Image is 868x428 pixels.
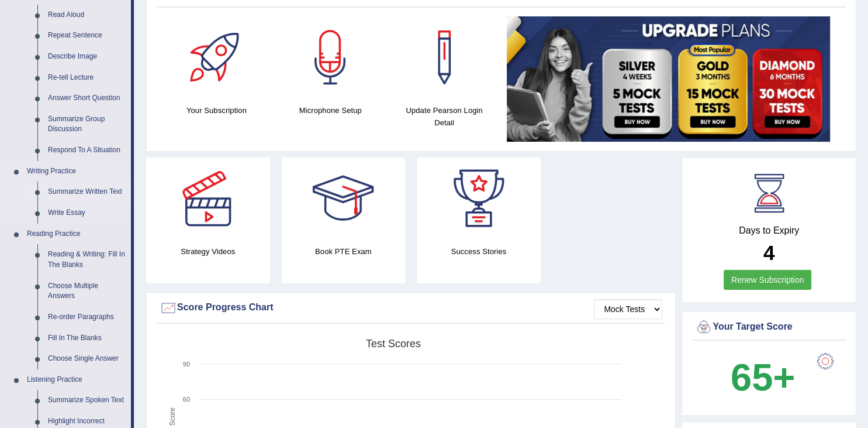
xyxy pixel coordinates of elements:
[43,140,131,161] a: Respond To A Situation
[165,104,268,117] h4: Your Subscription
[43,182,131,203] a: Summarize Written Text
[279,104,382,117] h4: Microphone Setup
[43,390,131,411] a: Summarize Spoken Text
[22,224,131,245] a: Reading Practice
[43,203,131,224] a: Write Essay
[183,396,190,403] text: 60
[43,88,131,109] a: Answer Short Question
[731,356,795,399] b: 65+
[43,67,131,88] a: Re-tell Lecture
[43,5,131,26] a: Read Aloud
[366,338,421,350] tspan: Test scores
[417,245,541,258] h4: Success Stories
[763,241,774,264] b: 4
[43,276,131,307] a: Choose Multiple Answers
[393,104,496,129] h4: Update Pearson Login Detail
[43,307,131,328] a: Re-order Paragraphs
[724,270,812,290] a: Renew Subscription
[43,328,131,349] a: Fill In The Blanks
[43,348,131,369] a: Choose Single Answer
[22,161,131,182] a: Writing Practice
[146,245,270,258] h4: Strategy Videos
[507,16,830,142] img: small5.jpg
[43,46,131,67] a: Describe Image
[183,361,190,368] text: 90
[43,25,131,46] a: Repeat Sentence
[160,299,662,317] div: Score Progress Chart
[695,225,843,236] h4: Days to Expiry
[43,244,131,275] a: Reading & Writing: Fill In The Blanks
[695,319,843,336] div: Your Target Score
[22,369,131,391] a: Listening Practice
[43,109,131,140] a: Summarize Group Discussion
[282,245,406,258] h4: Book PTE Exam
[168,407,177,426] tspan: Score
